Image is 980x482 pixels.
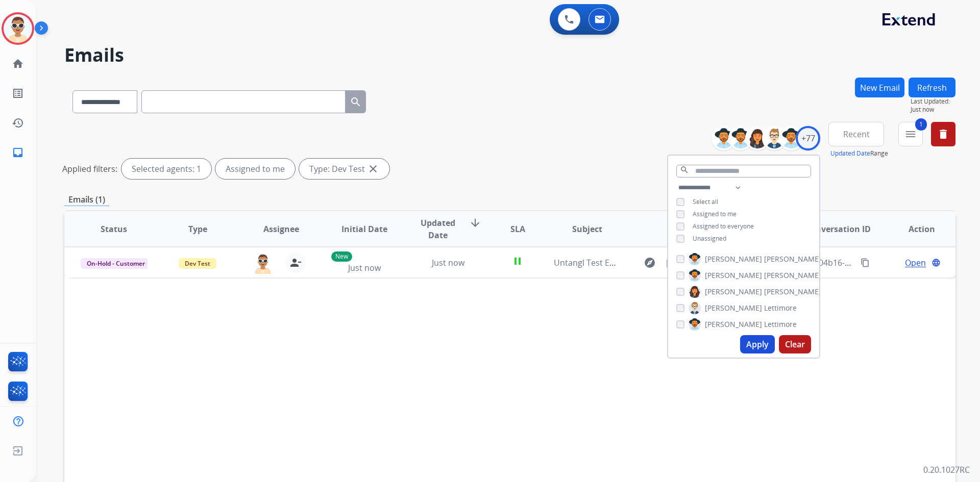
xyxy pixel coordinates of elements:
img: agent-avatar [253,252,273,274]
div: Selected agents: 1 [121,159,211,179]
span: Initial Date [341,223,387,235]
span: Updated Date [415,217,461,241]
span: [PERSON_NAME] [705,270,762,281]
span: Status [101,223,127,235]
span: Type [188,223,207,235]
span: Last Updated: [911,97,955,106]
p: New [331,251,352,262]
p: 0.20.1027RC [923,464,970,476]
div: +77 [796,126,820,150]
span: Range [830,149,888,158]
button: Recent [828,122,884,146]
span: Recent [843,132,870,136]
button: Apply [740,335,775,353]
span: [PERSON_NAME] [705,303,762,313]
mat-icon: search [350,96,362,108]
span: [PERSON_NAME] [764,270,821,281]
span: Lettimore [764,303,797,313]
span: Select all [693,197,718,206]
span: SLA [510,223,525,235]
th: Action [872,211,955,247]
span: Lettimore [764,319,797,329]
span: Unassigned [693,234,726,243]
mat-icon: language [932,258,941,267]
mat-icon: pause [511,255,524,267]
span: Subject [572,223,602,235]
span: Untangl Test Email [DATE] [554,257,653,268]
span: Conversation ID [805,223,871,235]
mat-icon: delete [937,128,949,140]
span: [EMAIL_ADDRESS][PERSON_NAME][DOMAIN_NAME] [666,257,771,269]
span: [PERSON_NAME] [764,254,821,264]
span: [PERSON_NAME] [705,254,762,264]
span: 1 [915,118,927,131]
mat-icon: menu [904,128,917,140]
p: Applied filters: [62,163,117,175]
span: [PERSON_NAME] [705,319,762,329]
span: Just now [432,257,464,268]
button: Updated Date [830,149,870,158]
button: Refresh [909,78,955,97]
button: Clear [779,335,811,353]
span: On-Hold - Customer [81,258,151,269]
span: Assigned to everyone [693,222,754,231]
span: Assignee [263,223,299,235]
mat-icon: list_alt [12,87,24,99]
span: Just now [348,262,381,273]
div: Type: Dev Test [299,159,389,179]
button: New Email [855,78,904,97]
span: Just now [911,106,955,114]
mat-icon: home [12,58,24,70]
mat-icon: content_copy [861,258,870,267]
span: Dev Test [179,258,216,269]
mat-icon: arrow_downward [469,217,481,229]
h2: Emails [64,45,955,65]
mat-icon: history [12,117,24,129]
mat-icon: inbox [12,146,24,159]
span: Open [905,257,926,269]
span: Assigned to me [693,210,737,218]
mat-icon: search [680,165,689,174]
span: [PERSON_NAME] [705,287,762,297]
mat-icon: explore [644,257,656,269]
p: Emails (1) [64,193,109,206]
mat-icon: close [367,163,379,175]
div: Assigned to me [215,159,295,179]
span: [PERSON_NAME] [764,287,821,297]
button: 1 [898,122,923,146]
img: avatar [4,14,32,43]
mat-icon: person_remove [289,257,302,269]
